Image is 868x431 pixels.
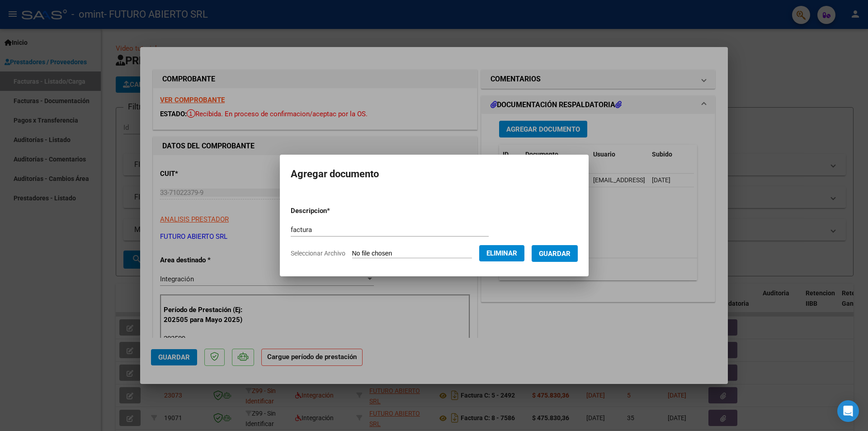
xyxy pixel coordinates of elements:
[486,249,517,257] span: Eliminar
[291,250,345,257] span: Seleccionar Archivo
[837,400,859,422] div: Open Intercom Messenger
[479,245,524,261] button: Eliminar
[291,206,377,216] p: Descripcion
[539,250,571,258] span: Guardar
[532,245,578,262] button: Guardar
[291,166,578,183] h2: Agregar documento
